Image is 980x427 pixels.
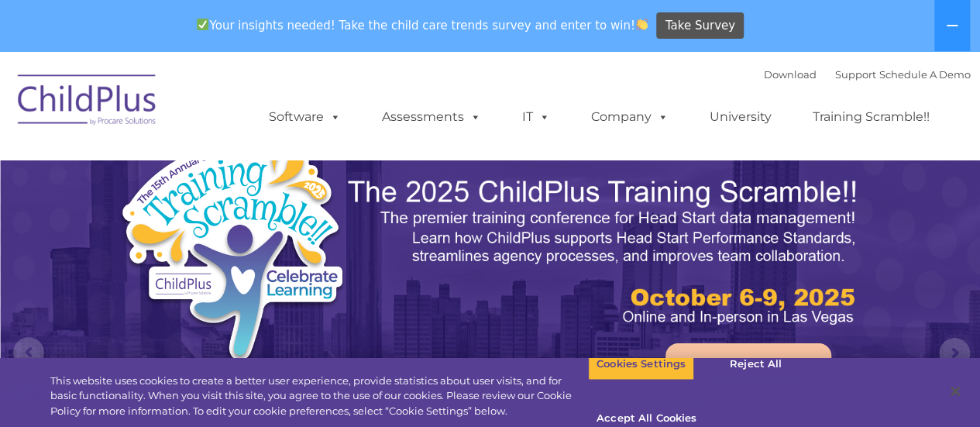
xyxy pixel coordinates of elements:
a: Assessments [366,102,497,133]
a: Download [764,68,817,81]
span: Your insights needed! Take the child care trends survey and enter to win! [191,10,655,40]
button: Cookies Settings [588,348,694,381]
a: Support [835,68,876,81]
div: This website uses cookies to create a better user experience, provide statistics about user visit... [50,374,588,419]
a: Company [576,102,684,133]
a: Software [253,102,356,133]
span: Last name [215,102,263,114]
a: Training Scramble!! [797,102,945,133]
img: ✅ [197,19,208,30]
img: ChildPlus by Procare Solutions [10,64,165,141]
span: Take Survey [665,12,735,40]
button: Close [938,374,972,408]
a: Learn More [665,343,831,387]
a: IT [507,102,566,133]
span: Phone number [215,166,281,177]
font: | [764,68,971,81]
img: 👏 [636,19,648,30]
a: University [694,102,787,133]
a: Take Survey [656,12,744,40]
a: Schedule A Demo [879,68,971,81]
button: Reject All [707,348,804,381]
